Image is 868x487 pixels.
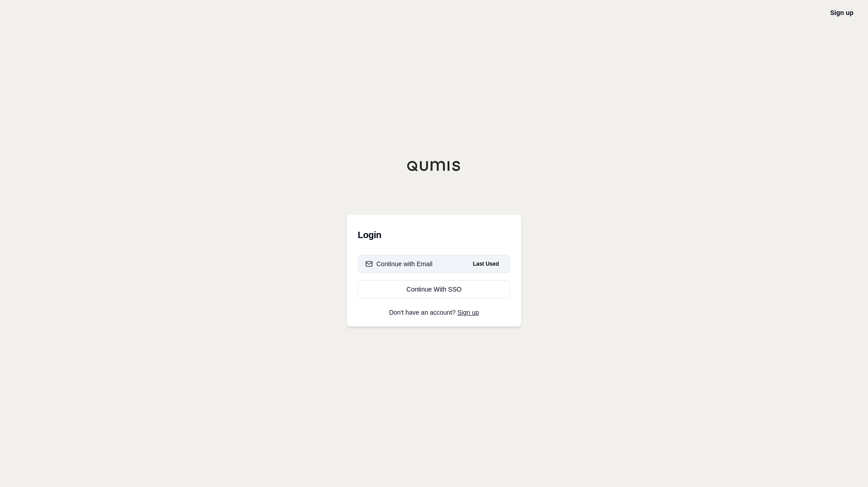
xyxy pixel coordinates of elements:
img: Qumis [407,161,461,171]
a: Continue With SSO [358,280,510,298]
a: Sign up [830,9,853,16]
p: Don't have an account? [358,309,510,316]
a: Sign up [458,309,479,316]
h3: Login [358,226,510,244]
div: Continue with Email [365,259,433,268]
span: Last Used [469,258,503,269]
button: Continue with EmailLast Used [358,255,510,273]
div: Continue With SSO [365,285,503,294]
